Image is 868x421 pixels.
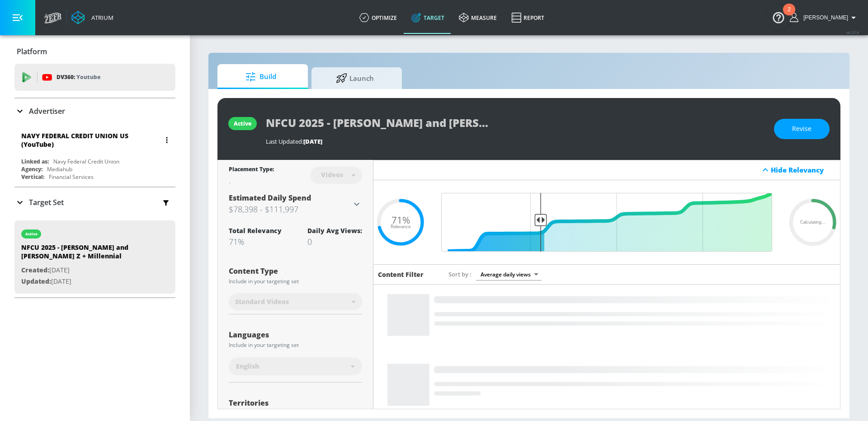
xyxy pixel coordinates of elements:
[788,9,791,21] div: 2
[14,220,175,294] div: activeNFCU 2025 - [PERSON_NAME] and [PERSON_NAME] Z + MillennialCreated:[DATE]Updated:[DATE]
[21,276,148,287] p: [DATE]
[229,279,362,284] div: Include in your targeting set
[800,14,848,21] span: login as: nathan.mistretta@zefr.com
[229,399,362,407] div: Territories
[88,14,113,22] div: Atrium
[229,165,274,175] div: Placement Type:
[771,165,835,174] div: Hide Relevancy
[14,64,175,91] div: DV360: Youtube
[14,98,175,124] div: Advertiser
[476,268,542,281] div: Average daily views
[21,243,148,265] div: NFCU 2025 - [PERSON_NAME] and [PERSON_NAME] Z + Millennial
[229,342,362,348] div: Include in your targeting set
[14,39,175,64] div: Platform
[14,187,175,217] div: Target Set
[266,137,765,145] div: Last Updated:
[21,131,160,149] div: NAVY FEDERAL CREDIT UNION US (YouTube)
[307,226,362,235] div: Daily Avg Views:
[378,270,424,279] h6: Content Filter
[504,1,552,34] a: Report
[29,106,65,116] p: Advertiser
[774,119,830,139] button: Revise
[303,137,322,145] span: [DATE]
[229,193,362,215] div: Estimated Daily Spend$78,398 - $111,997
[321,67,389,89] span: Launch
[21,277,51,285] span: Updated:
[234,120,251,127] div: active
[25,232,38,236] div: active
[29,197,64,207] p: Target Set
[236,362,259,371] span: English
[404,1,452,34] a: Target
[235,297,289,306] span: Standard Videos
[307,236,362,247] div: 0
[14,127,175,183] div: NAVY FEDERAL CREDIT UNION US (YouTube)Linked as:Navy Federal Credit UnionAgency:MediahubVertical:...
[21,165,42,173] div: Agency:
[53,158,119,165] div: Navy Federal Credit Union
[229,331,362,338] div: Languages
[229,357,362,375] div: English
[57,72,100,82] p: DV360:
[21,265,148,276] p: [DATE]
[391,225,410,229] span: Relevance
[229,226,282,235] div: Total Relevancy
[766,5,791,30] button: Open Resource Center, 2 new notifications
[452,1,504,34] a: measure
[226,66,295,88] span: Build
[47,165,72,173] div: Mediahub
[846,30,859,35] span: v 4.25.4
[17,47,47,56] p: Platform
[790,12,859,23] button: [PERSON_NAME]
[21,173,44,181] div: Vertical:
[229,203,351,215] h3: $78,398 - $111,997
[792,123,811,135] span: Revise
[316,171,348,178] div: Videos
[71,11,113,24] a: Atrium
[392,215,410,225] span: 71%
[229,267,362,275] div: Content Type
[21,158,49,165] div: Linked as:
[21,266,49,274] span: Created:
[448,270,472,278] span: Sort by
[229,236,282,247] div: 71%
[76,72,100,82] p: Youtube
[49,173,94,181] div: Financial Services
[373,160,840,180] div: Hide Relevancy
[229,193,311,203] span: Estimated Daily Spend
[352,1,404,34] a: optimize
[800,220,826,225] span: Calculating...
[437,193,777,252] input: Final Threshold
